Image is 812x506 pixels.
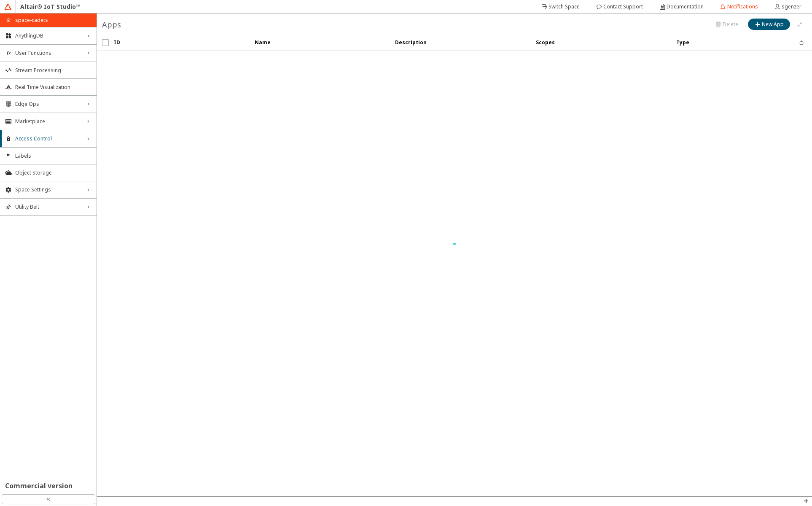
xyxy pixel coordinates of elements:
[15,16,48,24] p: space-cadets
[15,204,81,210] span: Utility Belt
[15,186,81,193] span: Space Settings
[15,101,81,108] span: Edge Ops
[15,135,81,142] span: Access Control
[15,32,81,39] span: AnythingDB
[15,118,81,125] span: Marketplace
[15,153,91,159] span: Labels
[15,50,81,57] span: User Functions
[15,67,91,74] span: Stream Processing
[15,170,91,176] span: Object Storage
[15,84,91,91] span: Real Time Visualization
